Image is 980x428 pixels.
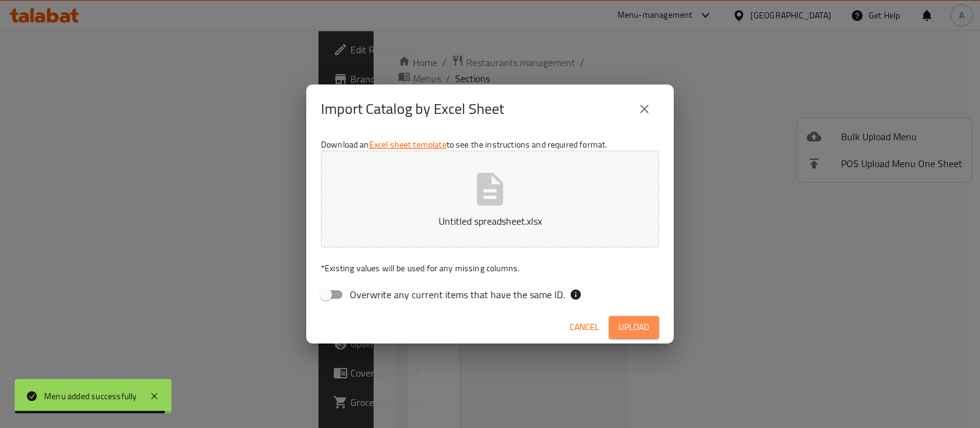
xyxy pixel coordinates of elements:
p: Untitled spreadsheet.xlsx [340,214,640,228]
svg: If the overwrite option isn't selected, then the items that match an existing ID will be ignored ... [570,288,582,301]
h2: Import Catalog by Excel Sheet [321,99,504,119]
div: Menu added successfully [44,389,137,403]
button: Upload [609,316,659,339]
button: Cancel [565,316,604,339]
p: Existing values will be used for any missing columns. [321,262,659,274]
button: close [630,94,659,124]
span: Cancel [570,320,599,335]
div: Download an to see the instructions and required format. [306,133,674,311]
button: Untitled spreadsheet.xlsx [321,151,659,247]
span: Overwrite any current items that have the same ID. [350,287,565,302]
a: Excel sheet template [369,137,447,152]
span: Upload [619,320,649,335]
